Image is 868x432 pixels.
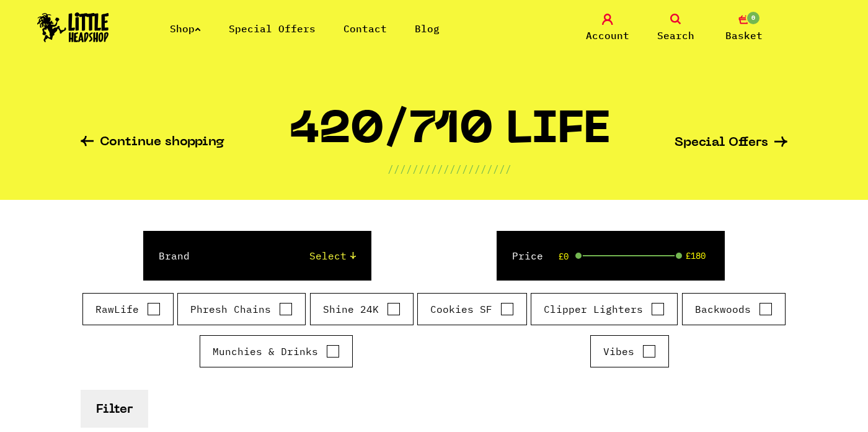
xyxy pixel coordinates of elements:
label: Price [512,248,543,263]
img: Little Head Shop Logo [37,12,109,42]
span: 0 [746,11,761,25]
a: 0 Basket [713,14,775,43]
label: Clipper Lighters [544,302,665,317]
a: Shop [170,22,201,35]
span: Search [657,28,694,43]
label: Shine 24K [323,302,401,317]
span: Account [586,28,629,43]
span: £180 [686,251,706,261]
label: Vibes [603,344,656,359]
a: Special Offers [229,22,316,35]
a: Continue shopping [81,136,224,150]
a: Special Offers [675,137,787,150]
span: Basket [725,28,763,43]
span: £0 [559,251,569,261]
label: Phresh Chains [190,302,293,317]
label: Munchies & Drinks [213,344,340,359]
a: Search [645,14,707,43]
a: Blog [415,22,440,35]
h1: 420/710 LIFE [289,110,610,161]
label: Brand [159,248,190,263]
label: Backwoods [695,302,773,317]
label: Cookies SF [430,302,514,317]
label: RawLife [95,302,161,317]
p: //////////////////// [387,161,511,176]
a: Contact [343,22,387,35]
button: Filter [81,390,148,428]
